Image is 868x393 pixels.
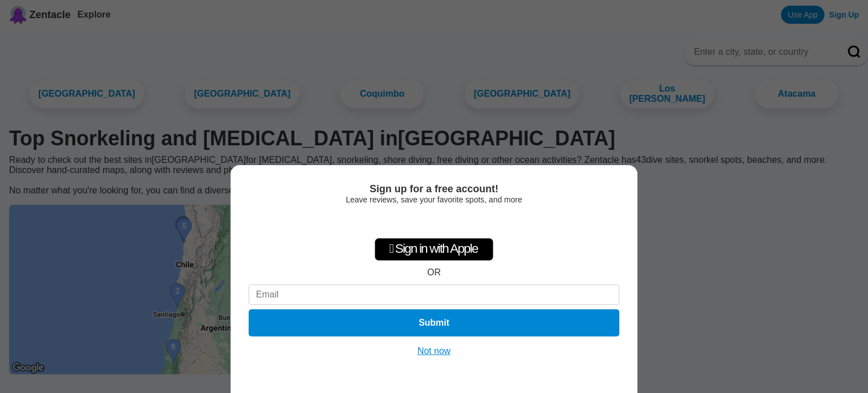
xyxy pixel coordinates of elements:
[414,346,454,357] button: Not now
[427,267,441,278] div: OR
[249,284,619,305] input: Email
[377,210,492,235] iframe: Sign in with Google Button
[375,238,493,261] div: Sign in with Apple
[249,309,619,336] button: Submit
[249,195,619,204] div: Leave reviews, save your favorite spots, and more
[249,183,619,195] div: Sign up for a free account!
